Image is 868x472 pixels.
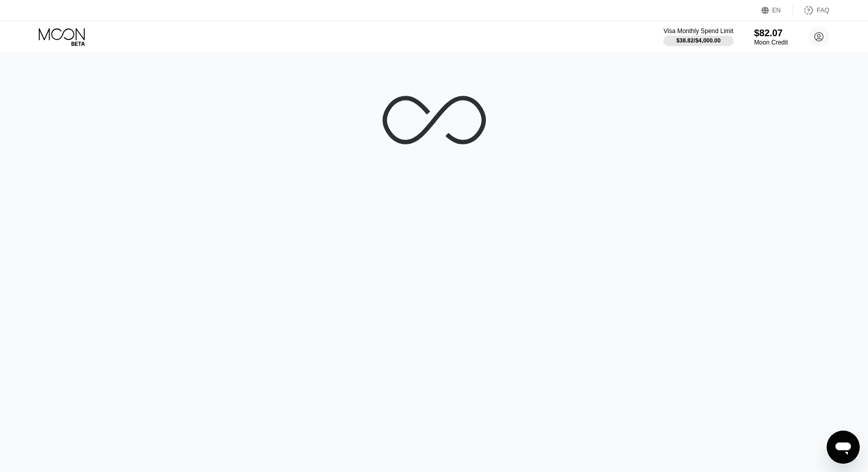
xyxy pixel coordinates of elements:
[817,7,829,14] div: FAQ
[663,27,733,46] div: Visa Monthly Spend Limit$38.82/$4,000.00
[754,28,788,39] div: $82.07
[772,7,781,14] div: EN
[762,5,793,16] div: EN
[793,5,829,16] div: FAQ
[676,37,721,43] div: $38.82 / $4,000.00
[663,27,733,35] div: Visa Monthly Spend Limit
[827,431,860,464] iframe: Az üzenetküldési ablak megnyitására szolgáló gomb
[754,39,788,46] div: Moon Credit
[754,28,788,46] div: $82.07Moon Credit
